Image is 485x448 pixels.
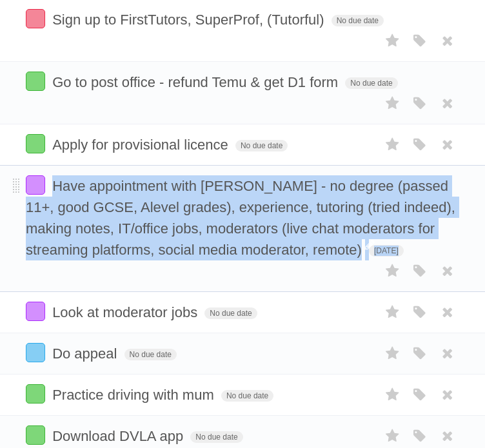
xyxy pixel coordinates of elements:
span: Look at moderator jobs [52,304,201,320]
label: Done [26,384,45,404]
span: No due date [124,349,177,360]
span: Go to post office - refund Temu & get D1 form [52,74,341,90]
label: Done [26,9,45,28]
label: Star task [381,302,405,323]
label: Star task [381,260,405,282]
span: Sign up to FirstTutors, SuperProf, (Tutorful) [52,12,327,28]
label: Done [26,425,45,445]
span: [DATE] [369,245,404,257]
span: Practice driving with mum [52,387,217,403]
span: Download DVLA app [52,428,186,444]
span: Have appointment with [PERSON_NAME] - no degree (passed 11+, good GCSE, Alevel grades), experienc... [26,178,455,258]
label: Star task [381,384,405,405]
span: No due date [345,77,397,89]
label: Star task [381,425,405,447]
label: Star task [381,343,405,364]
label: Done [26,302,45,321]
span: No due date [221,390,273,402]
span: No due date [332,15,384,26]
label: Done [26,175,45,195]
label: Star task [381,93,405,114]
label: Done [26,72,45,91]
span: Do appeal [52,346,120,362]
label: Done [26,343,45,362]
span: Apply for provisional licence [52,137,232,153]
span: No due date [204,307,257,319]
label: Star task [381,134,405,155]
label: Star task [381,30,405,52]
label: Done [26,134,45,153]
span: No due date [190,431,243,443]
span: No due date [235,140,288,151]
